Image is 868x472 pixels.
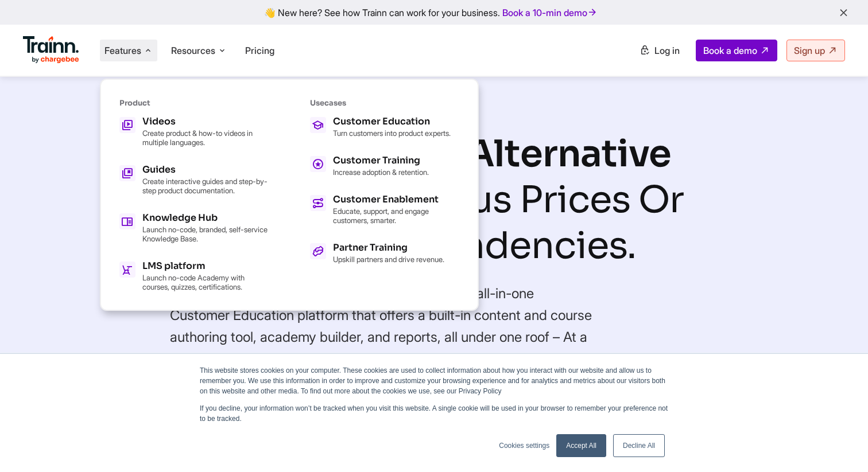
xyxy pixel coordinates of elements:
p: Create product & how-to videos in multiple languages. [142,128,269,147]
a: Knowledge Hub Launch no-code, branded, self-service Knowledge Base. [119,213,269,243]
p: Launch no-code Academy with courses, quizzes, certifications. [142,273,269,291]
div: 👋 New here? See how Trainn can work for your business. [7,7,861,18]
a: LMS platform Launch no-code Academy with courses, quizzes, certifications. [119,262,269,291]
p: This website stores cookies on your computer. These cookies are used to collect information about... [200,365,668,396]
h5: Customer Training [333,156,429,165]
a: Sign up [786,40,845,61]
p: Upskill partners and drive revenue. [333,255,444,264]
h6: Usecases [310,98,459,108]
a: Videos Create product & how-to videos in multiple languages. [119,117,269,147]
p: Launch no-code, branded, self-service Knowledge Base. [142,225,269,243]
p: Increase adoption & retention. [333,167,429,177]
h4: Looking for a Skilljar alternative? Meet — an all-in-one Customer Education platform that offers ... [170,283,595,370]
a: Book a demo [696,40,777,61]
h5: Knowledge Hub [142,213,269,223]
span: Resources [171,44,215,57]
span: Features [104,44,141,57]
a: Customer Enablement Educate, support, and engage customers, smarter. [310,195,459,225]
h5: Customer Enablement [333,195,459,204]
a: Pricing [245,45,274,56]
a: Guides Create interactive guides and step-by-step product documentation. [119,165,269,195]
img: Trainn Logo [23,36,79,64]
a: Cookies settings [499,440,549,451]
h5: Partner Training [333,243,444,252]
h5: Customer Education [333,117,451,126]
a: Customer Education Turn customers into product experts. [310,117,459,138]
h5: Videos [142,117,269,126]
h5: LMS platform [142,262,269,271]
a: Decline All [613,434,665,457]
p: Educate, support, and engage customers, smarter. [333,206,459,225]
span: Sign up [794,45,825,56]
span: Log in [654,45,680,56]
p: If you decline, your information won’t be tracked when you visit this website. A single cookie wi... [200,403,668,424]
h5: Guides [142,165,269,174]
span: Book a demo [703,45,757,56]
p: Create interactive guides and step-by-step product documentation. [142,177,269,195]
a: Book a 10-min demo [500,5,600,21]
p: Turn customers into product experts. [333,128,451,138]
a: Customer Training Increase adoption & retention. [310,156,459,177]
a: Log in [633,40,687,61]
a: Partner Training Upskill partners and drive revenue. [310,243,459,264]
h6: Product [119,98,269,108]
a: Accept All [556,434,606,457]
